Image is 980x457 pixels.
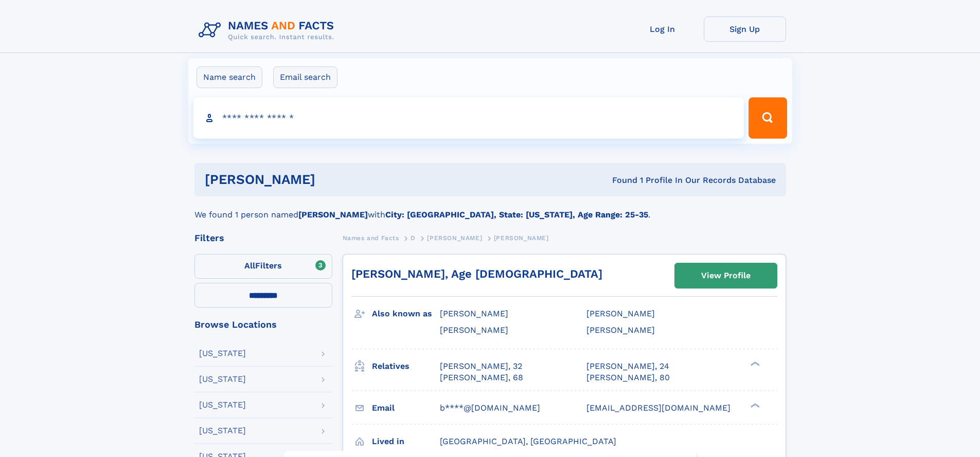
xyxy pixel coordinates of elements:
h3: Lived in [372,433,440,450]
span: D [411,234,416,242]
div: We found 1 person named with . [194,196,786,221]
a: [PERSON_NAME] [427,231,482,244]
h3: Relatives [372,358,440,375]
div: View Profile [701,264,751,287]
div: ❯ [748,402,760,409]
label: Name search [197,66,262,88]
div: Browse Locations [194,320,332,329]
div: [US_STATE] [199,375,246,383]
a: Sign Up [704,16,786,42]
h3: Also known as [372,305,440,323]
img: Logo Names and Facts [194,16,343,44]
div: [US_STATE] [199,401,246,409]
div: ❯ [748,360,760,367]
div: Found 1 Profile In Our Records Database [464,175,776,186]
a: [PERSON_NAME], 24 [586,361,669,372]
span: [PERSON_NAME] [586,309,655,318]
a: [PERSON_NAME], 68 [440,372,523,383]
span: [EMAIL_ADDRESS][DOMAIN_NAME] [586,403,730,413]
label: Filters [194,254,332,279]
span: [PERSON_NAME] [494,234,549,242]
div: [US_STATE] [199,349,246,358]
div: [US_STATE] [199,427,246,435]
span: All [244,261,255,270]
h3: Email [372,399,440,417]
span: [PERSON_NAME] [440,309,508,318]
a: Log In [621,16,704,42]
span: [PERSON_NAME] [586,325,655,335]
span: [PERSON_NAME] [427,234,482,242]
b: City: [GEOGRAPHIC_DATA], State: [US_STATE], Age Range: 25-35 [385,210,648,219]
label: Email search [273,66,337,88]
span: [GEOGRAPHIC_DATA], [GEOGRAPHIC_DATA] [440,436,616,446]
div: Filters [194,233,332,243]
b: [PERSON_NAME] [298,210,368,219]
a: [PERSON_NAME], 32 [440,361,522,372]
a: [PERSON_NAME], Age [DEMOGRAPHIC_DATA] [351,267,602,280]
button: Search Button [749,97,787,139]
a: D [411,231,416,244]
a: [PERSON_NAME], 80 [586,372,670,383]
h1: [PERSON_NAME] [205,173,464,186]
span: [PERSON_NAME] [440,325,508,335]
input: search input [193,97,744,139]
a: Names and Facts [343,231,399,244]
a: View Profile [675,263,777,288]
